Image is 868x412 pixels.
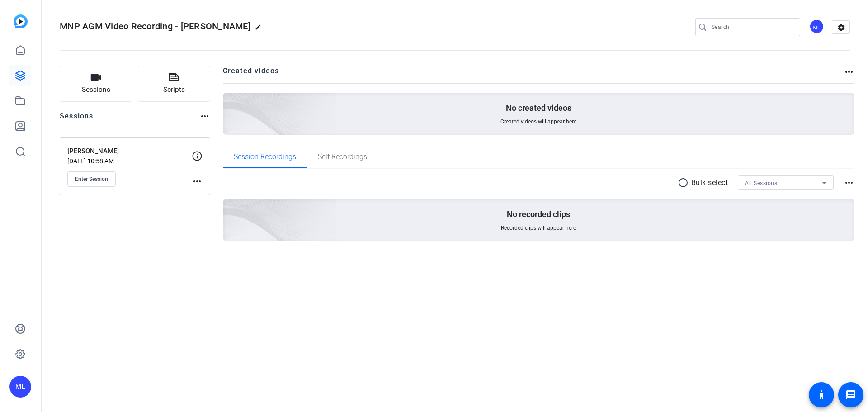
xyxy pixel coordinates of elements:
span: Enter Session [75,175,108,183]
img: blue-gradient.svg [14,14,28,28]
h2: Sessions [60,111,94,128]
mat-icon: accessibility [816,389,827,400]
p: [PERSON_NAME] [67,146,192,156]
div: ML [809,19,824,34]
span: MNP AGM Video Recording - [PERSON_NAME] [60,21,250,32]
mat-icon: more_horiz [844,66,854,77]
h2: Created videos [223,66,844,83]
button: Scripts [138,66,211,102]
p: No recorded clips [507,209,570,220]
span: Created videos will appear here [500,118,576,125]
p: No created videos [506,103,571,114]
div: ML [9,376,31,398]
mat-icon: more_horiz [192,176,203,187]
mat-icon: settings [832,21,850,34]
span: All Sessions [745,180,777,186]
button: Sessions [60,66,132,102]
span: Session Recordings [234,153,296,161]
span: Recorded clips will appear here [501,224,576,232]
span: Sessions [82,85,110,95]
p: Bulk select [691,177,728,188]
img: Creted videos background [122,3,337,199]
mat-icon: more_horiz [844,177,854,188]
mat-icon: message [845,389,856,400]
span: Self Recordings [318,153,367,161]
ngx-avatar: MNP LLP [809,19,825,35]
mat-icon: radio_button_unchecked [678,177,691,188]
button: Enter Session [67,171,116,187]
img: embarkstudio-empty-session.png [122,109,337,306]
mat-icon: more_horiz [199,111,210,122]
mat-icon: edit [255,24,266,35]
p: [DATE] 10:58 AM [67,157,192,165]
input: Search [712,22,793,33]
span: Scripts [163,85,185,95]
